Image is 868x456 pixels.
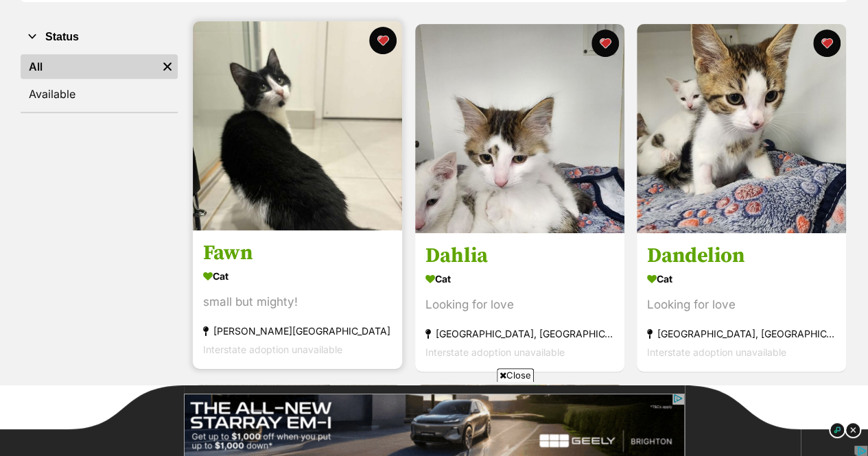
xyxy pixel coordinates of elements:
[203,240,392,266] h3: Fawn
[647,346,786,358] span: Interstate adoption unavailable
[674,9,682,17] img: adchoices.png
[425,296,614,314] div: Looking for love
[591,29,618,57] button: favourite
[157,54,178,79] a: Remove filter
[425,243,614,269] h3: Dahlia
[203,322,392,340] div: [PERSON_NAME][GEOGRAPHIC_DATA]
[647,324,836,343] div: [GEOGRAPHIC_DATA], [GEOGRAPHIC_DATA]
[21,54,157,79] a: All
[425,324,614,343] div: [GEOGRAPHIC_DATA], [GEOGRAPHIC_DATA]
[21,82,178,106] a: Available
[813,29,841,57] button: favourite
[415,232,624,372] a: Dahlia Cat Looking for love [GEOGRAPHIC_DATA], [GEOGRAPHIC_DATA] Interstate adoption unavailable ...
[637,24,846,233] img: Dandelion
[415,24,624,233] img: Dahlia
[185,9,684,71] img: 984f7f44ab36c6d130c79822b660cacc.gif
[845,422,861,438] img: close_dark.svg
[21,28,178,46] button: Status
[369,27,397,54] button: favourite
[647,269,836,289] div: Cat
[637,232,846,372] a: Dandelion Cat Looking for love [GEOGRAPHIC_DATA], [GEOGRAPHIC_DATA] Interstate adoption unavailab...
[829,422,845,438] img: info_dark.svg
[647,243,836,269] h3: Dandelion
[425,269,614,289] div: Cat
[203,266,392,286] div: Cat
[203,344,342,355] span: Interstate adoption unavailable
[647,296,836,314] div: Looking for love
[193,21,402,230] img: Fawn
[193,230,402,369] a: Fawn Cat small but mighty! [PERSON_NAME][GEOGRAPHIC_DATA] Interstate adoption unavailable favourite
[497,368,534,382] span: Close
[425,346,565,358] span: Interstate adoption unavailable
[203,293,392,311] div: small but mighty!
[21,51,178,112] div: Status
